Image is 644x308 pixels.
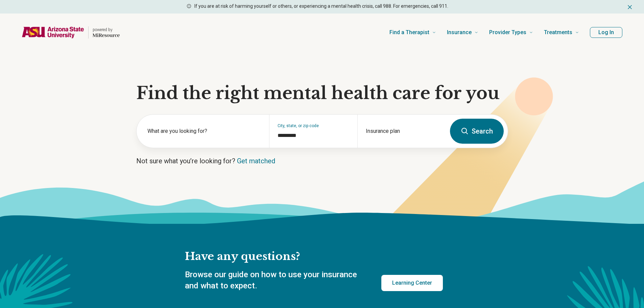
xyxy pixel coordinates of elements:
p: powered by [93,27,120,32]
a: Treatments [544,19,579,46]
span: Insurance [447,28,472,37]
a: Insurance [447,19,478,46]
p: If you are at risk of harming yourself or others, or experiencing a mental health crisis, call 98... [194,3,448,10]
h1: Find the right mental health care for you [136,83,508,103]
p: Browse our guide on how to use your insurance and what to expect. [185,269,365,292]
a: Find a Therapist [389,19,436,46]
button: Search [450,119,504,144]
a: Home page [22,22,120,43]
label: What are you looking for? [147,127,261,135]
a: Provider Types [489,19,533,46]
a: Learning Center [381,275,443,291]
span: Treatments [544,28,572,37]
h2: Have any questions? [185,250,443,264]
button: Log In [590,27,622,38]
button: Dismiss [626,3,633,11]
p: Not sure what you’re looking for? [136,156,508,166]
a: Get matched [237,157,275,165]
span: Find a Therapist [389,28,429,37]
span: Provider Types [489,28,526,37]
